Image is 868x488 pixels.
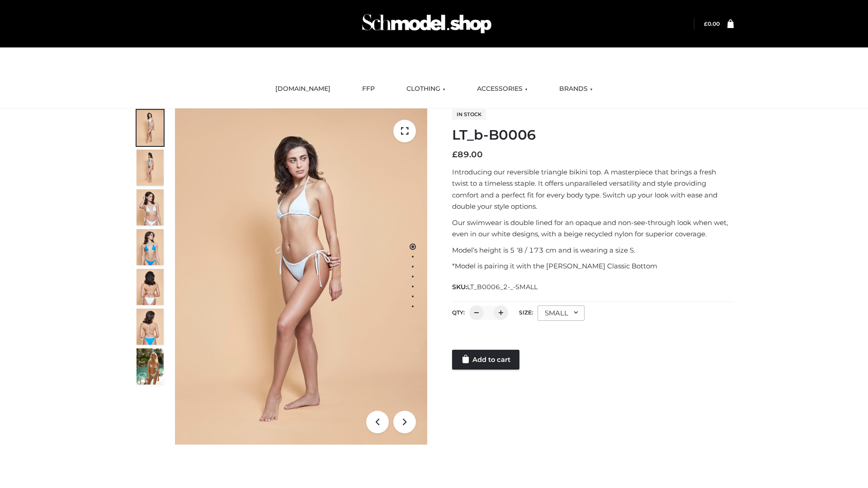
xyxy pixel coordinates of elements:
[704,20,720,27] bdi: 0.00
[137,189,164,225] img: ArielClassicBikiniTop_CloudNine_AzureSky_OW114ECO_3-scaled.jpg
[452,244,734,256] p: Model’s height is 5 ‘8 / 173 cm and is wearing a size S.
[704,20,708,27] span: £
[452,127,734,143] h1: LT_b-B0006
[552,79,599,99] a: BRANDS
[452,150,458,160] span: £
[470,79,534,99] a: ACCESSORIES
[452,150,483,160] bdi: 89.00
[359,6,495,42] img: Schmodel Admin 964
[137,229,164,265] img: ArielClassicBikiniTop_CloudNine_AzureSky_OW114ECO_4-scaled.jpg
[452,109,486,120] span: In stock
[452,166,734,212] p: Introducing our reversible triangle bikini top. A masterpiece that brings a fresh twist to a time...
[175,108,427,445] img: ArielClassicBikiniTop_CloudNine_AzureSky_OW114ECO_1
[519,309,533,316] label: Size:
[452,282,538,292] span: SKU:
[452,309,465,316] label: QTY:
[538,305,585,321] div: SMALL
[452,260,734,272] p: *Model is pairing it with the [PERSON_NAME] Classic Bottom
[452,350,519,370] a: Add to cart
[137,348,164,385] img: Arieltop_CloudNine_AzureSky2.jpg
[137,110,164,146] img: ArielClassicBikiniTop_CloudNine_AzureSky_OW114ECO_1-scaled.jpg
[452,217,734,240] p: Our swimwear is double lined for an opaque and non-see-through look when wet, even in our white d...
[137,150,164,186] img: ArielClassicBikiniTop_CloudNine_AzureSky_OW114ECO_2-scaled.jpg
[467,283,538,291] span: LT_B0006_2-_-SMALL
[355,79,382,99] a: FFP
[704,20,720,27] a: £0.00
[137,269,164,305] img: ArielClassicBikiniTop_CloudNine_AzureSky_OW114ECO_7-scaled.jpg
[400,79,452,99] a: CLOTHING
[269,79,337,99] a: [DOMAIN_NAME]
[137,309,164,345] img: ArielClassicBikiniTop_CloudNine_AzureSky_OW114ECO_8-scaled.jpg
